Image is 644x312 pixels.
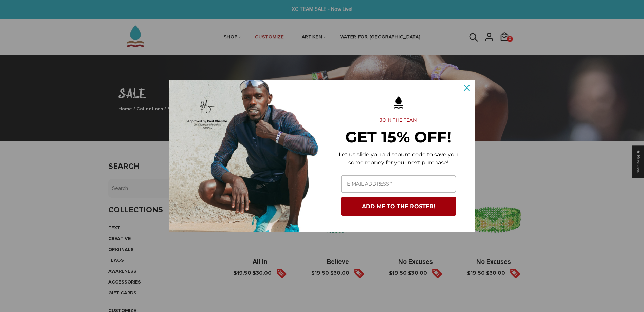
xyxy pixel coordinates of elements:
[333,117,464,123] h2: JOIN THE TEAM
[464,85,470,91] svg: close icon
[341,197,456,216] button: ADD ME TO THE ROSTER!
[341,175,456,193] input: Email field
[333,151,464,167] p: Let us slide you a discount code to save you some money for your next purchase!
[345,128,452,146] strong: GET 15% OFF!
[459,80,475,96] button: Close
